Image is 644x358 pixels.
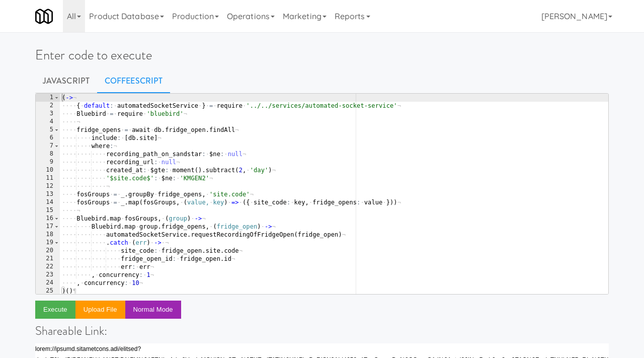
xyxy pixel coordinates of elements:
div: 19 [36,239,60,247]
div: 9 [36,158,60,166]
div: 13 [36,190,60,198]
div: 22 [36,263,60,271]
div: 7 [36,142,60,150]
div: 23 [36,271,60,279]
div: 3 [36,110,60,118]
h4: Shareable Link: [35,324,609,337]
div: 11 [36,174,60,182]
div: 17 [36,223,60,231]
div: 24 [36,279,60,287]
h1: Enter code to execute [35,48,609,62]
img: Micromart [35,8,53,25]
div: 15 [36,206,60,214]
div: 12 [36,182,60,190]
div: 6 [36,134,60,142]
a: Javascript [35,68,97,94]
div: 25 [36,287,60,295]
a: CoffeeScript [97,68,170,94]
div: 8 [36,150,60,158]
div: 20 [36,247,60,255]
div: 4 [36,118,60,126]
div: 18 [36,231,60,239]
div: 5 [36,126,60,134]
button: Execute [35,301,75,319]
div: 14 [36,198,60,206]
button: Upload file [75,301,125,319]
div: 2 [36,102,60,110]
div: 10 [36,166,60,174]
div: 1 [36,94,60,102]
div: 16 [36,214,60,223]
div: 21 [36,255,60,263]
button: Normal Mode [125,301,181,319]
